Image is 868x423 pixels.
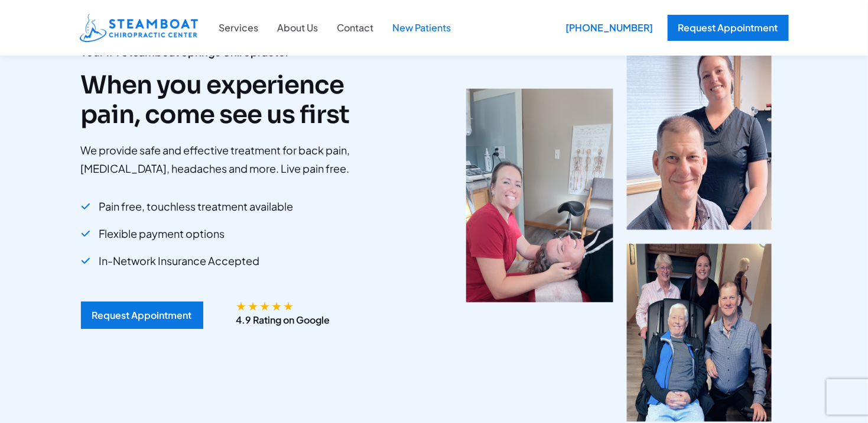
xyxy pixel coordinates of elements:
a: Services [210,20,268,35]
a: Request Appointment [81,302,203,329]
span: Pain free, touchless treatment available [99,196,294,217]
a: About Us [268,20,328,35]
a: [PHONE_NUMBER] [558,15,656,41]
span: Flexible payment options [99,223,225,244]
span: ★ [260,301,271,310]
p: 4.9 Rating on Google [236,312,330,328]
span: ★ [236,301,247,310]
span: ★ [248,301,259,310]
h2: When you experience pain, come see us first [81,70,392,130]
a: Request Appointment [668,15,789,41]
span: In-Network Insurance Accepted [99,250,260,272]
div: 4.9/5 [236,301,295,310]
div: [PHONE_NUMBER] [558,15,662,41]
nav: Site Navigation [210,14,461,42]
img: Steamboat Chiropractic Center [80,14,198,42]
a: New Patients [383,20,461,35]
p: We provide safe and effective treatment for back pain, [MEDICAL_DATA], headaches and more. Live p... [81,141,392,177]
span: ★ [284,301,294,310]
span: ★ [272,301,282,310]
a: Contact [328,20,383,35]
div: Request Appointment [92,311,192,320]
